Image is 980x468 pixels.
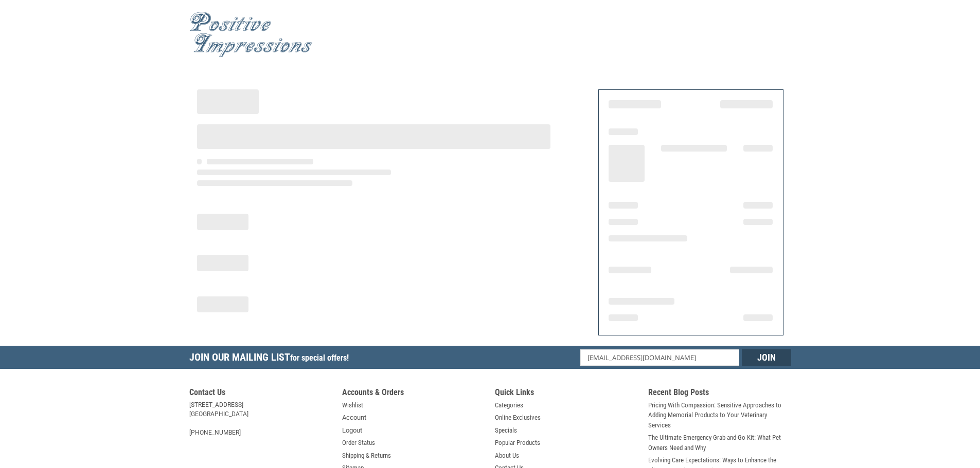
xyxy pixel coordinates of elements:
[342,438,375,448] a: Order Status
[189,400,332,437] address: [STREET_ADDRESS] [GEOGRAPHIC_DATA] [PHONE_NUMBER]
[189,12,313,58] img: Positive Impressions
[342,400,363,410] a: Wishlist
[342,413,366,423] a: Account
[495,400,523,410] a: Categories
[189,387,332,400] h5: Contact Us
[342,451,391,461] a: Shipping & Returns
[648,433,791,453] a: The Ultimate Emergency Grab-and-Go Kit: What Pet Owners Need and Why
[290,353,349,363] span: for special offers!
[495,425,517,436] a: Specials
[648,400,791,430] a: Pricing With Compassion: Sensitive Approaches to Adding Memorial Products to Your Veterinary Serv...
[495,387,638,400] h5: Quick Links
[580,349,739,366] input: Email
[495,451,519,461] a: About Us
[648,387,791,400] h5: Recent Blog Posts
[342,387,485,400] h5: Accounts & Orders
[342,425,362,436] a: Logout
[495,413,541,423] a: Online Exclusives
[495,438,540,448] a: Popular Products
[742,349,791,366] input: Join
[189,346,354,372] h5: Join Our Mailing List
